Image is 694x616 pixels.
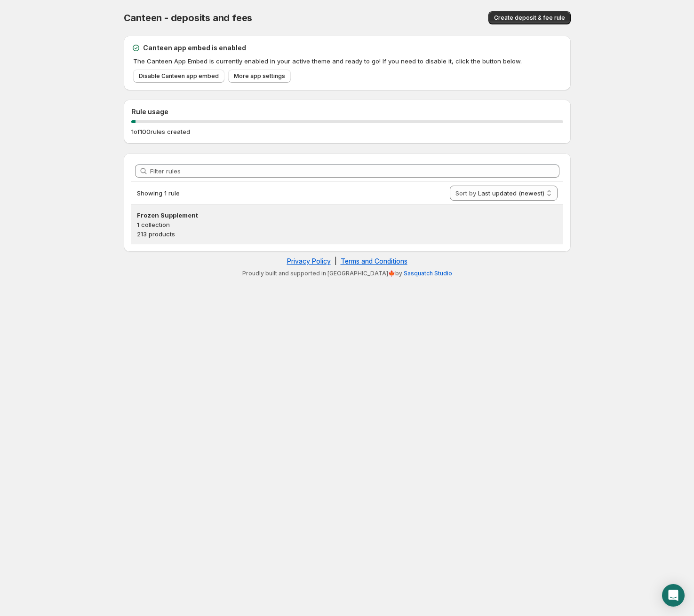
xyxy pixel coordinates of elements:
[143,43,246,53] h2: Canteen app embed is enabled
[137,220,558,229] p: 1 collection
[341,257,407,265] a: Terms and Conditions
[137,189,180,197] span: Showing 1 rule
[137,211,558,220] h3: Frozen Supplement
[234,72,285,80] span: More app settings
[131,107,563,117] h2: Rule usage
[131,127,190,136] p: 1 of 100 rules created
[139,72,219,80] span: Disable Canteen app embed
[494,14,565,22] span: Create deposit & fee rule
[662,584,685,607] div: Open Intercom Messenger
[287,257,331,265] a: Privacy Policy
[128,270,566,277] p: Proudly built and supported in [GEOGRAPHIC_DATA]🍁by
[150,164,559,178] input: Filter rules
[137,229,558,239] p: 213 products
[488,11,571,24] button: Create deposit & fee rule
[124,12,253,23] span: Canteen - deposits and fees
[133,70,224,83] a: Disable Canteen app embed
[404,270,452,277] a: Sasquatch Studio
[335,257,337,265] span: |
[133,56,563,66] p: The Canteen App Embed is currently enabled in your active theme and ready to go! If you need to d...
[228,70,291,83] a: More app settings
